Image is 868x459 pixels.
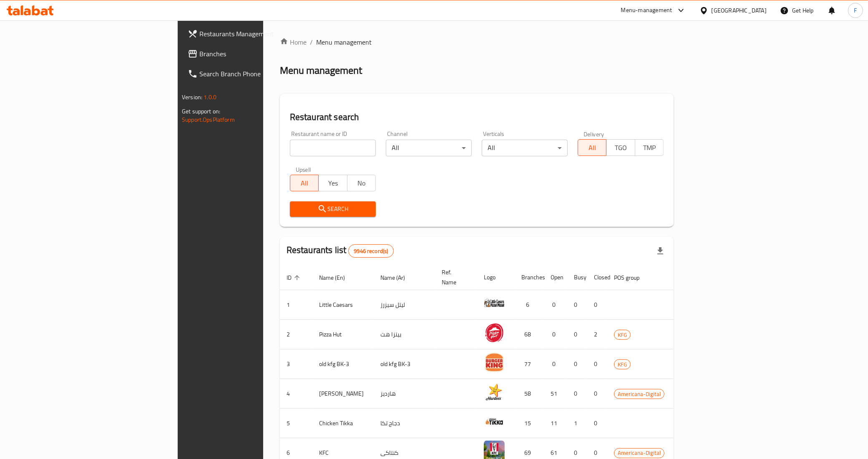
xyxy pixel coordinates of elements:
td: 2 [587,320,607,349]
td: بيتزا هت [374,320,435,349]
button: All [290,175,319,191]
button: TMP [635,139,664,156]
th: Closed [587,265,607,290]
span: 1.0.0 [204,92,216,103]
th: Open [544,265,567,290]
td: 51 [544,379,567,409]
td: old kfg BK-3 [374,349,435,379]
td: ليتل سيزرز [374,290,435,320]
img: Pizza Hut [484,322,505,343]
span: TGO [610,142,632,154]
div: Total records count [348,244,393,258]
span: Branches [199,49,316,59]
span: Ref. Name [442,267,467,287]
th: Busy [567,265,587,290]
span: Americana-Digital [614,389,664,399]
span: No [351,177,372,189]
input: Search for restaurant name or ID.. [290,140,376,156]
span: ID [287,273,302,283]
td: 15 [515,409,544,438]
td: 0 [544,290,567,320]
button: No [347,175,376,191]
button: Yes [318,175,347,191]
td: دجاج تكا [374,409,435,438]
button: TGO [606,139,635,156]
td: 0 [544,349,567,379]
td: 1 [567,409,587,438]
td: 68 [515,320,544,349]
span: POS group [614,273,650,283]
img: old kfg BK-3 [484,352,505,373]
span: Name (Ar) [380,273,416,283]
h2: Restaurants list [287,244,394,258]
h2: Menu management [280,64,362,77]
a: Support.OpsPlatform [182,114,235,125]
div: Menu-management [621,5,672,15]
td: 58 [515,379,544,409]
div: Export file [650,241,670,261]
span: Restaurants Management [199,29,316,39]
th: Branches [515,265,544,290]
a: Search Branch Phone [181,64,323,84]
td: 0 [587,409,607,438]
nav: breadcrumb [280,37,674,47]
div: All [482,140,568,156]
span: Menu management [316,37,372,47]
span: Search Branch Phone [199,69,316,79]
label: Delivery [584,131,604,137]
td: 0 [587,349,607,379]
span: All [294,177,315,189]
td: [PERSON_NAME] [312,379,374,409]
h2: Restaurant search [290,111,664,123]
img: Hardee's [484,381,505,402]
td: 0 [544,320,567,349]
span: TMP [639,142,660,154]
span: 9946 record(s) [349,247,393,255]
button: Search [290,201,376,217]
span: Name (En) [319,273,356,283]
img: Chicken Tikka [484,411,505,432]
td: 0 [567,320,587,349]
img: Little Caesars [484,293,505,314]
a: Restaurants Management [181,24,323,44]
span: All [581,142,603,154]
button: All [578,139,606,156]
td: 0 [587,379,607,409]
td: 0 [587,290,607,320]
td: هارديز [374,379,435,409]
td: 6 [515,290,544,320]
td: Pizza Hut [312,320,374,349]
span: Get support on: [182,106,220,117]
td: 11 [544,409,567,438]
span: Yes [322,177,344,189]
div: All [386,140,472,156]
span: Search [297,204,369,214]
td: old kfg BK-3 [312,349,374,379]
td: 0 [567,290,587,320]
div: [GEOGRAPHIC_DATA] [712,6,767,15]
span: KFG [614,360,630,369]
span: Version: [182,92,202,103]
td: Little Caesars [312,290,374,320]
span: F [854,6,857,15]
a: Branches [181,44,323,64]
td: Chicken Tikka [312,409,374,438]
span: Americana-Digital [614,448,664,458]
td: 0 [567,379,587,409]
label: Upsell [296,166,311,172]
span: KFG [614,330,630,340]
td: 77 [515,349,544,379]
th: Logo [477,265,515,290]
td: 0 [567,349,587,379]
